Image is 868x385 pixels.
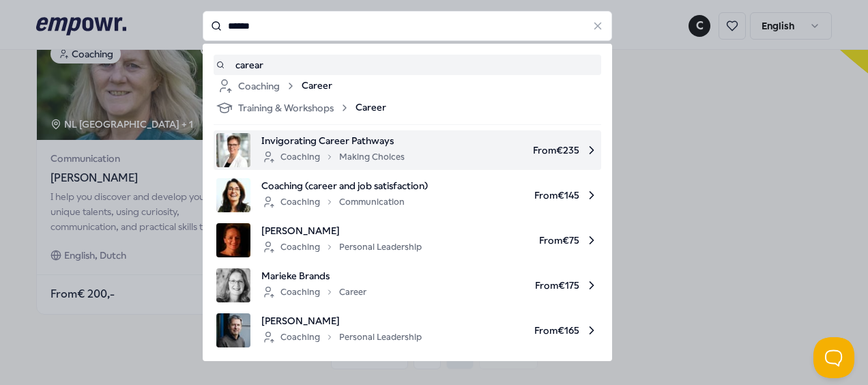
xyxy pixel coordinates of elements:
div: Coaching Personal Leadership [261,239,422,255]
a: product imageMarieke BrandsCoachingCareerFrom€175 [216,268,598,302]
div: Coaching Career [261,284,366,300]
a: CoachingCareer [216,78,598,94]
span: Career [356,100,386,116]
img: product image [216,313,250,347]
span: From € 165 [433,313,598,347]
img: product image [216,223,250,257]
span: From € 175 [377,268,598,302]
span: From € 75 [433,223,598,257]
span: Invigorating Career Pathways [261,133,405,148]
div: Coaching Communication [261,194,405,210]
div: Training & Workshops [216,100,350,116]
img: product image [216,133,250,167]
img: product image [216,268,250,302]
div: Coaching [216,78,296,94]
a: product imageInvigorating Career PathwaysCoachingMaking ChoicesFrom€235 [216,133,598,167]
a: Training & WorkshopsCareer [216,100,598,116]
a: product image[PERSON_NAME]CoachingPersonal LeadershipFrom€165 [216,313,598,347]
input: Search for products, categories or subcategories [203,11,612,41]
div: Coaching Personal Leadership [261,329,422,345]
span: [PERSON_NAME] [261,313,422,328]
span: From € 235 [416,133,598,167]
span: [PERSON_NAME] [261,223,422,238]
iframe: Help Scout Beacon - Open [813,337,854,378]
span: Coaching (career and job satisfaction) [261,178,428,193]
div: Coaching Making Choices [261,149,405,165]
span: Career [302,78,332,94]
span: From € 145 [439,178,598,212]
a: product image[PERSON_NAME]CoachingPersonal LeadershipFrom€75 [216,223,598,257]
a: product imageCoaching (career and job satisfaction)CoachingCommunicationFrom€145 [216,178,598,212]
img: product image [216,178,250,212]
a: carear [216,57,598,72]
span: Marieke Brands [261,268,366,283]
